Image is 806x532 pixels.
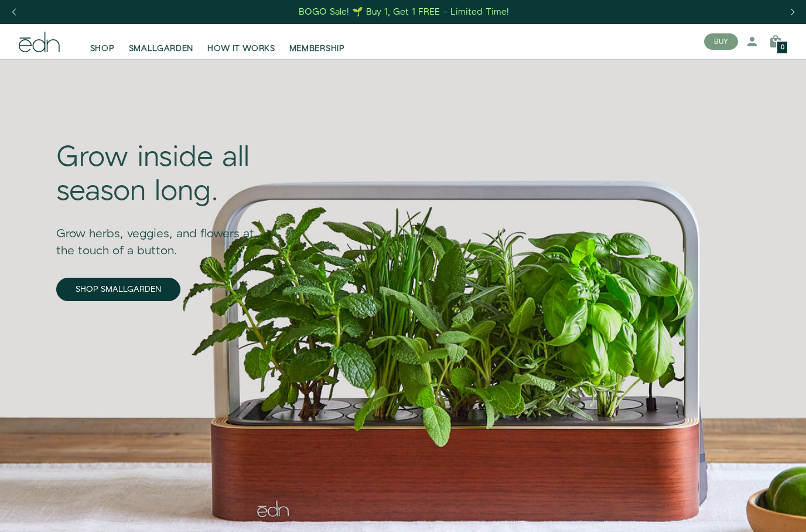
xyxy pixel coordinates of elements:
[83,29,122,54] a: SHOP
[299,6,509,18] div: BOGO Sale! 🌱 Buy 1, Get 1 FREE – Limited Time!
[704,33,738,50] button: BUY
[56,209,272,260] div: Grow herbs, veggies, and flowers at the touch of a button.
[122,29,201,54] a: SMALLGARDEN
[90,43,115,54] span: SHOP
[129,43,194,54] span: SMALLGARDEN
[282,29,352,54] a: MEMBERSHIP
[200,29,282,54] a: HOW IT WORKS
[56,278,180,301] a: SHOP SMALLGARDEN
[56,141,272,209] div: Grow inside all season long.
[781,45,784,51] span: 0
[289,43,345,54] span: MEMBERSHIP
[298,3,511,21] a: BOGO Sale! 🌱 Buy 1, Get 1 FREE – Limited Time!
[207,43,275,54] span: HOW IT WORKS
